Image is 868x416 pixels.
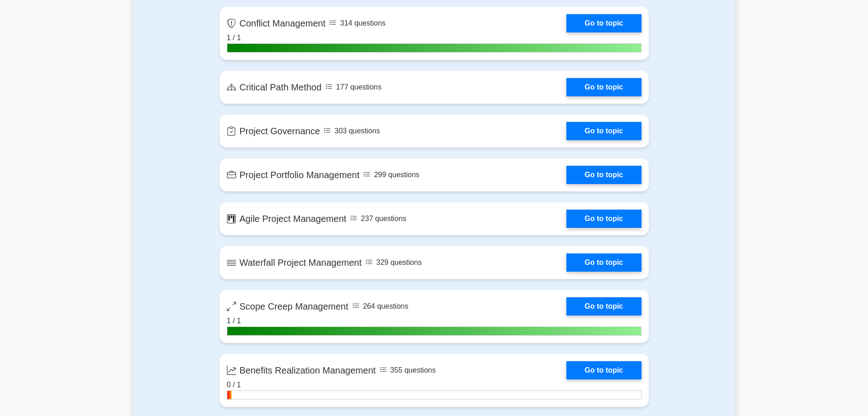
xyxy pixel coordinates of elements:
a: Go to topic [566,78,641,96]
a: Go to topic [566,210,641,228]
a: Go to topic [566,361,641,379]
a: Go to topic [566,122,641,140]
a: Go to topic [566,166,641,184]
a: Go to topic [566,253,641,272]
a: Go to topic [566,297,641,316]
a: Go to topic [566,14,641,32]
